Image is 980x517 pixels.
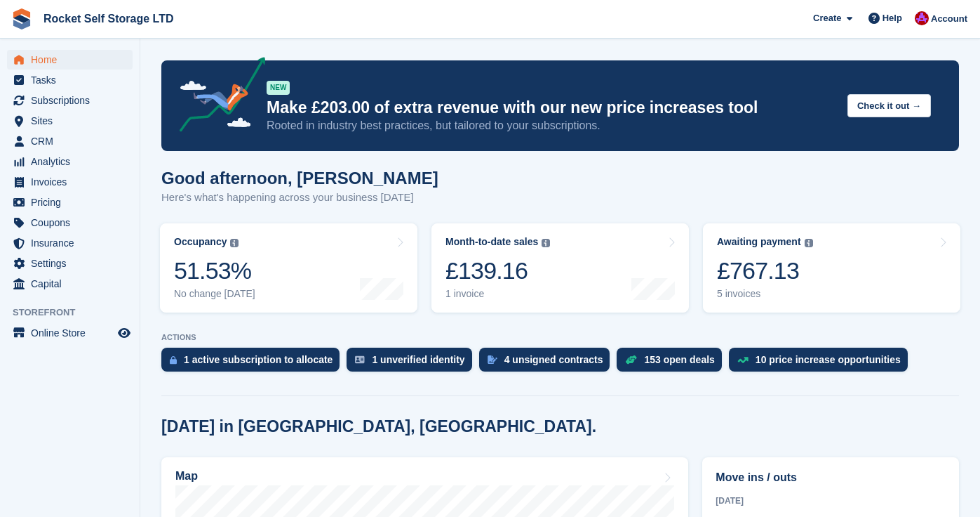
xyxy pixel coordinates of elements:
[174,256,255,285] div: 51.53%
[230,239,239,247] img: icon-info-grey-7440780725fd019a000dd9b08b2336e03edf1995a4989e88bcd33f0948082b44.svg
[13,306,140,320] span: Storefront
[31,70,115,90] span: Tasks
[445,236,538,248] div: Month-to-date sales
[170,355,177,365] img: active_subscription_to_allocate_icon-d502201f5373d7db506a760aba3b589e785aa758c864c3986d89f69b8ff3...
[7,323,133,343] a: menu
[717,256,813,285] div: £767.13
[7,50,133,70] a: menu
[174,288,255,300] div: No change [DATE]
[716,495,946,507] div: [DATE]
[31,274,115,294] span: Capital
[717,236,801,248] div: Awaiting payment
[38,7,180,30] a: Rocket Self Storage LTD
[7,192,133,212] a: menu
[31,213,115,233] span: Coupons
[355,355,365,364] img: verify_identity-adf6edd0f0f0b5bbfe63781bf79b02c33cf7c696d77639b501bdc392416b5a36.svg
[504,354,603,365] div: 4 unsigned contracts
[716,469,946,486] h2: Move ins / outs
[7,91,133,110] a: menu
[847,94,931,117] button: Check it out →
[11,8,32,30] img: stora-icon-8386f47178a22dfd0bd8f6a31ec36ba5ce8667c1dd55bd0f319d3a0aa187defe.svg
[31,192,115,212] span: Pricing
[431,223,689,313] a: Month-to-date sales £139.16 1 invoice
[7,111,133,131] a: menu
[184,354,333,365] div: 1 active subscription to allocate
[7,274,133,294] a: menu
[542,239,550,247] img: icon-info-grey-7440780725fd019a000dd9b08b2336e03edf1995a4989e88bcd33f0948082b44.svg
[729,348,915,379] a: 10 price increase opportunities
[168,57,266,137] img: price-adjustments-announcement-icon-8257ccfd72463d97f412b2fc003d46551f7dbcb40ab6d574587a9cd5c0d94...
[7,70,133,90] a: menu
[717,288,813,300] div: 5 invoices
[617,348,728,379] a: 153 open deals
[805,239,813,247] img: icon-info-grey-7440780725fd019a000dd9b08b2336e03edf1995a4989e88bcd33f0948082b44.svg
[703,223,960,313] a: Awaiting payment £767.13 5 invoices
[737,357,749,363] img: price_increase_opportunities-93ffe204e8149a01c8c9dc8f82e8f89637d9d84a8eef4429ea346261dce0b2c0.svg
[31,111,115,131] span: Sites
[31,254,115,273] span: Settings
[625,355,637,365] img: deal-1b604bf984904fb50ccaf53a9ad4b4a5d6e5aea283cecdc64d6e3604feb123c2.svg
[7,213,133,233] a: menu
[756,354,901,365] div: 10 price increase opportunities
[479,348,617,379] a: 4 unsigned contracts
[445,288,550,300] div: 1 invoice
[7,131,133,151] a: menu
[7,254,133,273] a: menu
[31,50,115,70] span: Home
[116,325,133,341] a: Preview store
[161,333,959,342] p: ACTIONS
[372,354,464,365] div: 1 unverified identity
[175,470,198,483] h2: Map
[915,11,929,25] img: Lee Tresadern
[31,91,115,110] span: Subscriptions
[347,348,478,379] a: 1 unverified identity
[31,152,115,171] span: Analytics
[488,355,497,364] img: contract_signature_icon-13c848040528278c33f63329250d36e43548de30e8caae1d1a13099fd9432cc5.svg
[160,223,417,313] a: Occupancy 51.53% No change [DATE]
[174,236,227,248] div: Occupancy
[31,323,115,343] span: Online Store
[161,169,438,188] h1: Good afternoon, [PERSON_NAME]
[7,152,133,171] a: menu
[7,233,133,253] a: menu
[644,354,714,365] div: 153 open deals
[31,131,115,151] span: CRM
[931,12,967,26] span: Account
[813,11,841,25] span: Create
[267,118,836,133] p: Rooted in industry best practices, but tailored to your subscriptions.
[267,98,836,118] p: Make £203.00 of extra revenue with our new price increases tool
[445,256,550,285] div: £139.16
[161,417,596,436] h2: [DATE] in [GEOGRAPHIC_DATA], [GEOGRAPHIC_DATA].
[161,348,347,379] a: 1 active subscription to allocate
[882,11,902,25] span: Help
[161,190,438,206] p: Here's what's happening across your business [DATE]
[31,233,115,253] span: Insurance
[267,81,290,95] div: NEW
[7,172,133,192] a: menu
[31,172,115,192] span: Invoices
